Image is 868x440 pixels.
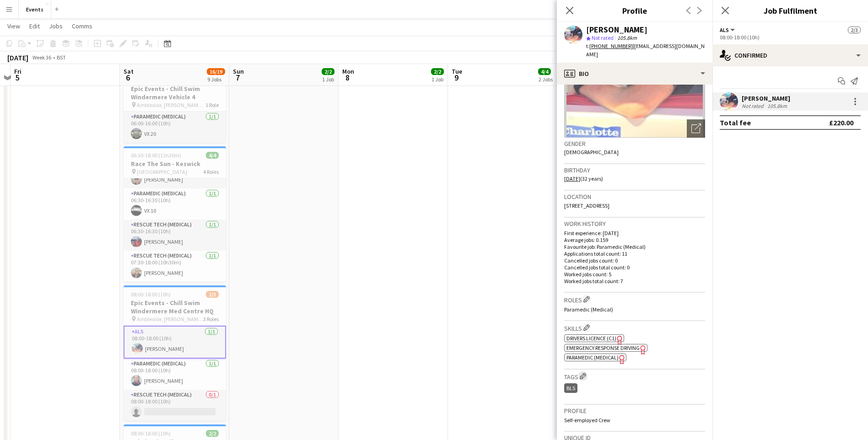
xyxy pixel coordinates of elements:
span: 16/19 [207,68,225,75]
span: 4/4 [538,68,551,75]
div: [PERSON_NAME] [742,94,790,102]
app-card-role: ALS1/108:00-18:00 (10h)[PERSON_NAME] [124,326,226,359]
h3: Profile [564,407,705,415]
button: ALS [720,27,736,33]
span: 1 Role [205,102,219,108]
p: Worked jobs total count: 7 [564,278,705,284]
div: £220.00 [829,118,853,127]
app-card-role: Rescue Tech (Medical)1/106:30-16:30 (10h)[PERSON_NAME] [124,220,226,251]
span: 4 Roles [203,168,219,175]
h3: Skills [564,323,705,333]
app-card-role: Rescue Tech (Medical)1/107:30-18:00 (10h30m)[PERSON_NAME] [124,251,226,282]
h3: Work history [564,220,705,228]
div: BST [57,54,66,61]
h3: Epic Events - Chill Swim Windermere Med Centre HQ [124,299,226,315]
tcxspan: Call +447908029501 via 3CX [589,43,633,49]
span: Sat [124,67,134,75]
app-card-role: Rescue Tech (Medical)0/108:00-18:00 (10h) [124,390,226,421]
span: (32 years) [564,175,603,182]
app-card-role: Paramedic (Medical)1/106:30-16:30 (10h)VX 10 [124,188,226,220]
span: 105.8km [615,34,639,41]
app-job-card: 06:30-18:00 (11h30m)4/4Race The Sun - Keswick [GEOGRAPHIC_DATA]4 RolesParamedic (Medical)1/106:30... [124,146,226,282]
h3: Tags [564,371,705,381]
app-card-role: Paramedic (Medical)1/106:00-16:00 (10h)VX 20 [124,112,226,143]
div: 105.8km [766,102,789,109]
p: Worked jobs count: 5 [564,271,705,278]
span: [DEMOGRAPHIC_DATA] [564,149,619,156]
a: Edit [26,20,43,32]
h3: Race The Sun - Keswick [124,160,226,168]
div: [PERSON_NAME] [586,26,647,34]
span: Edit [29,22,40,30]
span: 8 [341,72,354,83]
span: Fri [14,67,22,75]
app-job-card: 06:00-16:00 (10h)1/1Epic Events - Chill Swim Windermere Vehicle 4 Ambleside, [PERSON_NAME][GEOGRA... [124,71,226,143]
span: 2/2 [322,68,334,75]
span: ALS [720,27,729,33]
span: 08:00-18:00 (10h) [131,430,171,437]
div: Bio [557,63,712,85]
p: Favourite job: Paramedic (Medical) [564,243,705,250]
span: 2/3 [206,291,219,298]
p: Cancelled jobs count: 0 [564,257,705,264]
span: Sun [233,67,244,75]
div: Total fee [720,118,751,127]
div: 1 Job [322,76,334,83]
button: Events [19,0,51,18]
div: Confirmed [712,44,868,66]
span: Drivers Licence (C1) [566,335,616,342]
span: 08:00-18:00 (10h) [131,291,171,298]
span: 2/2 [206,430,219,437]
h3: Profile [557,5,712,16]
p: First experience: [DATE] [564,230,705,236]
span: 7 [232,72,244,83]
span: 06:30-18:00 (11h30m) [131,152,181,159]
span: t. [586,43,633,49]
h3: Roles [564,295,705,304]
div: [DATE] [7,53,28,62]
span: Paramedic (Medical) [564,306,613,313]
div: 1 Job [431,76,443,83]
span: View [7,22,20,30]
span: 2/3 [848,27,861,33]
span: Paramedic (Medical) [566,354,619,361]
a: Jobs [45,20,66,32]
span: 5 [13,72,22,83]
h3: Location [564,193,705,201]
div: 9 Jobs [207,76,225,83]
p: Cancelled jobs total count: 0 [564,264,705,271]
app-job-card: 08:00-18:00 (10h)2/3Epic Events - Chill Swim Windermere Med Centre HQ Ambleside, [PERSON_NAME][GE... [124,285,226,421]
p: Self-employed Crew [564,417,705,424]
h3: Birthday [564,166,705,174]
div: BLS [564,383,577,393]
span: Ambleside, [PERSON_NAME][GEOGRAPHIC_DATA] [137,102,205,108]
div: 08:00-18:00 (10h) [720,34,861,41]
app-card-role: Paramedic (Medical)1/108:00-18:00 (10h)[PERSON_NAME] [124,359,226,390]
span: Ambleside, [PERSON_NAME][GEOGRAPHIC_DATA] [137,316,203,322]
p: Average jobs: 0.159 [564,236,705,243]
span: 2/2 [431,68,444,75]
span: 6 [122,72,134,83]
span: Week 36 [30,54,53,61]
a: View [4,20,24,32]
span: Not rated [592,34,614,41]
span: 4/4 [206,152,219,159]
h3: Epic Events - Chill Swim Windermere Vehicle 4 [124,85,226,101]
span: 3 Roles [203,316,219,322]
tcxspan: Call 23-02-1993 via 3CX [564,175,580,182]
h3: Gender [564,140,705,148]
span: Emergency Response Driving [566,344,640,351]
div: Not rated [742,102,766,109]
span: | [EMAIL_ADDRESS][DOMAIN_NAME] [586,43,705,58]
span: Comms [72,22,92,30]
span: [GEOGRAPHIC_DATA] [137,168,187,175]
div: 2 Jobs [539,76,553,83]
span: Tue [452,67,462,75]
span: Mon [342,67,354,75]
h3: Job Fulfilment [712,5,868,16]
p: Applications total count: 11 [564,250,705,257]
div: Open photos pop-in [687,119,705,138]
span: Jobs [49,22,63,30]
